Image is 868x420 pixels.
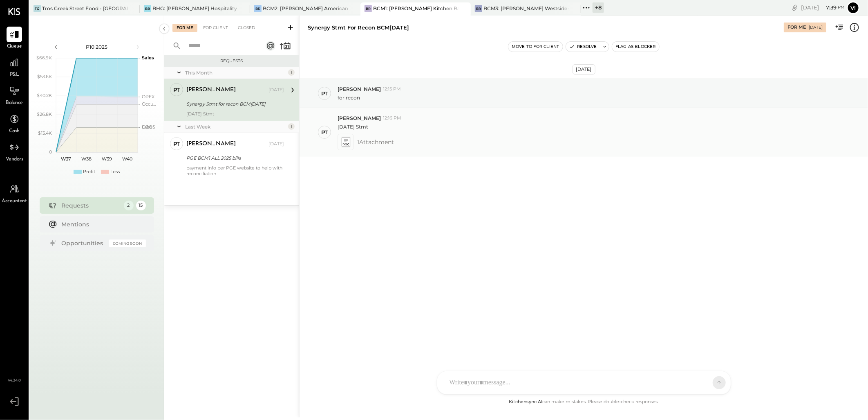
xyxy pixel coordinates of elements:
[288,123,295,130] div: 1
[787,24,806,31] div: For Me
[801,4,845,11] div: [DATE]
[0,181,28,205] a: Accountant
[566,42,600,52] button: Resolve
[338,86,381,93] span: [PERSON_NAME]
[173,140,180,148] div: PT
[0,111,28,135] a: Cash
[142,94,155,99] text: OPEX
[173,86,180,94] div: PT
[142,55,154,61] text: Sales
[0,27,28,50] a: Queue
[383,115,401,122] span: 12:16 PM
[83,169,95,175] div: Profit
[234,24,259,32] div: Closed
[0,140,28,163] a: Vendors
[61,156,71,162] text: W37
[308,24,409,32] div: Synergy Stmt for recon BCM[DATE]
[10,71,19,79] span: P&L
[338,94,360,101] p: for recon
[365,5,372,12] div: BR
[172,24,197,32] div: For Me
[186,86,236,94] div: [PERSON_NAME]
[122,156,132,162] text: W40
[142,101,156,107] text: Occu...
[357,134,394,150] span: 1 Attachment
[199,24,232,32] div: For Client
[186,100,282,108] div: Synergy Stmt for recon BCM[DATE]
[847,1,860,14] button: Vi
[593,2,604,13] div: + 8
[37,93,52,98] text: $40.2K
[383,86,401,93] span: 12:15 PM
[475,5,482,12] div: BR
[109,239,146,247] div: Coming Soon
[373,5,459,12] div: BCM1: [PERSON_NAME] Kitchen Bar Market
[168,58,295,64] div: Requests
[110,169,120,175] div: Loss
[338,123,368,130] p: [DATE] Stmt
[0,83,28,107] a: Balance
[142,124,154,130] text: Labor
[268,141,284,147] div: [DATE]
[37,74,52,79] text: $53.6K
[37,111,52,117] text: $26.8K
[573,64,595,75] div: [DATE]
[338,115,381,122] span: [PERSON_NAME]
[612,42,659,52] button: Flag as Blocker
[483,5,569,12] div: BCM3: [PERSON_NAME] Westside Grill
[6,156,23,163] span: Vendors
[254,5,262,12] div: BS
[144,5,151,12] div: BB
[42,5,128,12] div: Tros Greek Street Food - [GEOGRAPHIC_DATA]
[185,69,286,76] div: This Month
[0,55,28,79] a: P&L
[791,3,799,12] div: copy link
[321,90,328,97] div: PT
[9,128,20,135] span: Cash
[186,140,236,148] div: [PERSON_NAME]
[62,239,105,247] div: Opportunities
[62,201,120,210] div: Requests
[2,198,27,205] span: Accountant
[124,201,134,210] div: 2
[263,5,348,12] div: BCM2: [PERSON_NAME] American Cooking
[7,43,22,50] span: Queue
[62,220,142,228] div: Mentions
[152,5,238,12] div: BHG: [PERSON_NAME] Hospitality Group, LLC
[321,129,328,136] div: PT
[288,69,295,76] div: 1
[38,130,52,136] text: $13.4K
[186,111,284,117] div: [DATE] Stmt
[102,156,112,162] text: W39
[268,87,284,93] div: [DATE]
[6,99,23,107] span: Balance
[49,149,52,155] text: 0
[809,25,823,30] div: [DATE]
[136,201,146,210] div: 15
[62,43,132,50] div: P10 2025
[186,154,282,162] div: PGE BCM1 ALL 2025 bills
[34,5,41,12] div: TG
[186,165,284,176] div: payment info per PGE website to help with reconciliation
[508,42,563,52] button: Move to for client
[36,55,52,61] text: $66.9K
[81,156,92,162] text: W38
[185,123,286,130] div: Last Week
